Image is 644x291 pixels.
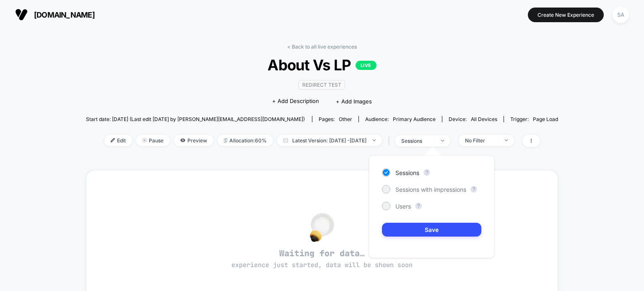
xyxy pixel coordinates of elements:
[356,61,377,70] p: LIVE
[505,139,508,141] img: end
[109,56,535,74] span: About Vs LP
[441,140,444,142] img: end
[528,8,604,22] button: Create New Experience
[395,203,411,210] span: Users
[143,138,147,142] img: end
[415,203,422,209] button: ?
[393,116,436,122] span: Primary Audience
[136,135,170,146] span: Pause
[610,6,631,23] button: SA
[382,223,481,237] button: Save
[13,8,97,21] button: [DOMAIN_NAME]
[34,10,95,19] span: [DOMAIN_NAME]
[373,139,376,141] img: end
[319,116,352,122] div: Pages:
[386,135,395,147] span: |
[465,137,499,144] div: No Filter
[365,116,436,122] div: Audience:
[277,135,382,146] span: Latest Version: [DATE] - [DATE]
[283,138,288,142] img: calendar
[613,7,629,23] div: SA
[423,169,430,176] button: ?
[231,261,413,269] span: experience just started, data will be shown soon
[287,44,357,50] a: < Back to all live experiences
[111,138,115,142] img: edit
[86,116,305,122] span: Start date: [DATE] (Last edit [DATE] by [PERSON_NAME][EMAIL_ADDRESS][DOMAIN_NAME])
[395,169,419,176] span: Sessions
[339,116,352,122] span: other
[395,186,466,193] span: Sessions with impressions
[174,135,213,146] span: Preview
[533,116,558,122] span: Page Load
[104,135,132,146] span: Edit
[299,80,345,90] span: Redirect Test
[401,138,435,144] div: sessions
[272,97,319,106] span: + Add Description
[15,8,28,21] img: Visually logo
[442,116,504,122] span: Device:
[470,186,477,193] button: ?
[471,116,497,122] span: all devices
[336,98,372,105] span: + Add Images
[101,248,543,270] span: Waiting for data…
[510,116,558,122] div: Trigger:
[224,138,227,143] img: rebalance
[218,135,273,146] span: Allocation: 60%
[310,213,334,242] img: no_data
